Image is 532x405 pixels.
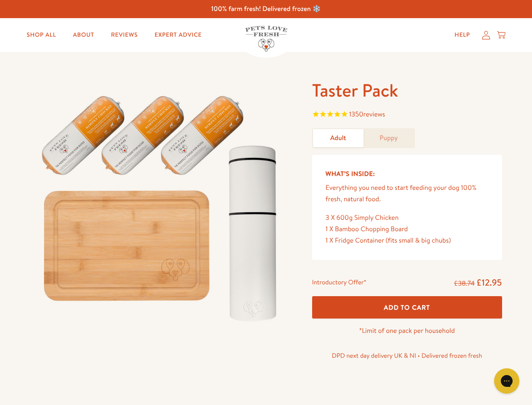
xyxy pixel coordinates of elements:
[364,110,385,119] span: reviews
[245,26,287,51] img: Pets Love Fresh
[326,182,489,205] p: Everything you need to start feeding your dog 100% fresh, natural food.
[30,79,292,330] img: Taster Pack - Adult
[313,129,364,147] a: Adult
[312,296,502,319] button: Add To Cart
[364,129,414,147] a: Puppy
[326,168,489,179] h5: What’s Inside:
[476,276,502,289] span: £12.95
[349,110,385,119] span: 1350 reviews
[490,365,524,397] iframe: Gorgias live chat messenger
[312,79,502,102] h1: Taster Pack
[326,224,408,234] span: 1 X Bamboo Chopping Board
[448,27,477,43] a: Help
[326,235,489,246] div: 1 X Fridge Container (fits small & big chubs)
[104,27,144,43] a: Reviews
[20,27,63,43] a: Shop All
[312,109,502,121] span: Rated 4.8 out of 5 stars 1350 reviews
[312,325,502,337] p: *Limit of one pack per household
[454,279,475,288] s: £38.74
[148,27,209,43] a: Expert Advice
[312,277,366,289] div: Introductory Offer*
[312,350,502,361] p: DPD next day delivery UK & NI • Delivered frozen fresh
[66,27,101,43] a: About
[326,212,489,224] div: 3 X 600g Simply Chicken
[384,303,430,312] span: Add To Cart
